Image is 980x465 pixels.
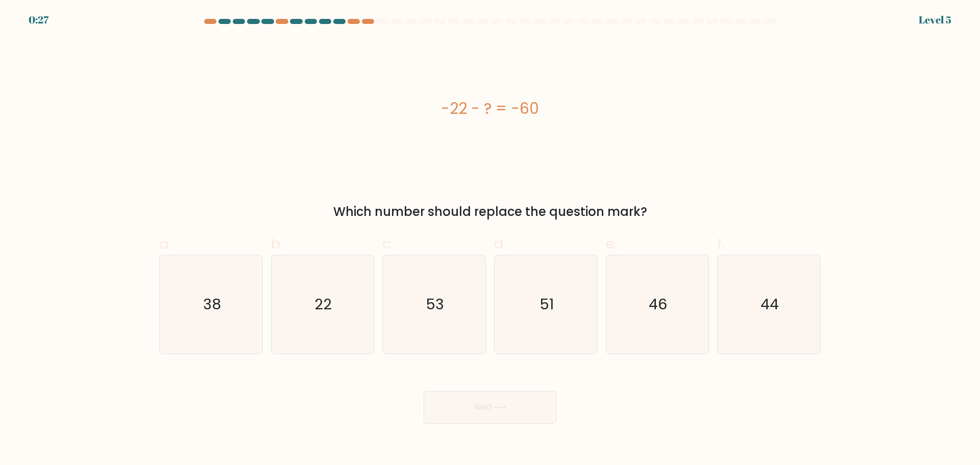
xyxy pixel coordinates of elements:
[271,234,283,254] span: b.
[159,97,821,120] div: -22 - ? = -60
[203,294,221,314] text: 38
[717,234,724,254] span: f.
[315,294,332,314] text: 22
[761,294,779,314] text: 44
[165,203,815,221] div: Which number should replace the question mark?
[424,391,556,424] button: Next
[649,294,668,314] text: 46
[159,234,171,254] span: a.
[919,12,951,28] div: Level 5
[540,294,554,314] text: 51
[606,234,617,254] span: e.
[426,294,445,314] text: 53
[382,234,394,254] span: c.
[494,234,506,254] span: d.
[29,12,48,28] div: 0:27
